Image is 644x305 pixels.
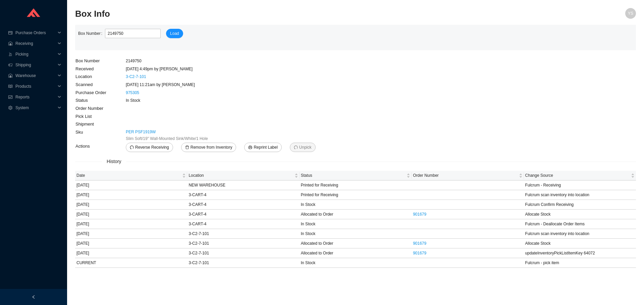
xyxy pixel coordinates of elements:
[185,145,189,150] span: delete
[524,180,636,190] td: Fulcrum - Receiving
[413,212,426,217] a: 901679
[187,258,299,268] td: 3-C2-7-101
[300,210,412,219] td: Allocated to Order
[102,158,126,165] span: History
[15,38,56,49] span: Receiving
[301,172,405,179] span: Status
[166,29,183,38] button: Load
[75,57,125,65] td: Box Number
[126,129,156,135] a: PER PSF1919W
[300,200,412,210] td: In Stock
[300,258,412,268] td: In Stock
[125,57,324,65] td: 2149750
[75,8,496,20] h2: Box Info
[125,81,324,89] td: [DATE] 11:21am by [PERSON_NAME]
[32,295,36,299] span: left
[187,210,299,219] td: 3-CART-4
[8,95,13,99] span: fund
[8,106,13,110] span: setting
[75,104,125,112] td: Order Number
[75,239,187,248] td: [DATE]
[300,229,412,239] td: In Stock
[75,258,187,268] td: CURRENT
[191,144,232,151] span: Remove from Inventory
[181,143,236,152] button: deleteRemove from Inventory
[75,190,187,200] td: [DATE]
[75,180,187,190] td: [DATE]
[524,258,636,268] td: Fulcrum - pick item
[187,180,299,190] td: NEW WAREHOUSE
[187,229,299,239] td: 3-C2-7-101
[524,190,636,200] td: Fulcrum scan inventory into location
[187,239,299,248] td: 3-C2-7-101
[78,29,105,38] label: Box Number
[8,31,13,35] span: credit-card
[75,120,125,128] td: Shipment
[300,239,412,248] td: Allocated to Order
[187,200,299,210] td: 3-CART-4
[75,210,187,219] td: [DATE]
[524,171,636,180] th: Change Source sortable
[126,90,139,95] a: 975305
[524,200,636,210] td: Fulcrum Confirm Receiving
[524,239,636,248] td: Allocate Stock
[15,102,56,113] span: System
[125,96,324,104] td: In Stock
[75,89,125,97] td: Purchase Order
[75,112,125,121] td: Pick List
[75,229,187,239] td: [DATE]
[75,200,187,210] td: [DATE]
[75,81,125,89] td: Scanned
[412,171,524,180] th: Order Number sortable
[130,145,134,150] span: undo
[413,172,517,179] span: Order Number
[244,143,281,152] button: printerReprint Label
[290,143,316,152] button: undoUnpick
[524,248,636,258] td: updateInventoryPickListItemKey 64072
[75,219,187,229] td: [DATE]
[15,81,56,92] span: Products
[524,219,636,229] td: Fulcrum - Deallocate Order Items
[76,172,181,179] span: Date
[413,251,426,255] a: 901679
[75,96,125,104] td: Status
[15,92,56,102] span: Reports
[15,49,56,60] span: Picking
[189,172,293,179] span: Location
[75,128,125,142] td: Sku
[75,142,125,152] td: Actions
[524,210,636,219] td: Allocate Stock
[525,172,630,179] span: Change Source
[75,73,125,81] td: Location
[15,27,56,38] span: Purchase Orders
[170,30,179,37] span: Load
[135,144,169,151] span: Reverse Receiving
[187,219,299,229] td: 3-CART-4
[187,248,299,258] td: 3-C2-7-101
[15,60,56,70] span: Shipping
[300,180,412,190] td: Printed for Receiving
[75,65,125,73] td: Received
[300,219,412,229] td: In Stock
[628,8,633,19] span: YS
[8,84,13,88] span: read
[300,190,412,200] td: Printed for Receiving
[300,248,412,258] td: Allocated to Order
[300,171,412,180] th: Status sortable
[187,171,299,180] th: Location sortable
[126,74,146,79] a: 3-C2-7-101
[75,171,187,180] th: Date sortable
[413,241,426,246] a: 901679
[126,135,208,142] span: Slim Soft/19" Wall-Mounted Sink/White/1 Hole
[75,248,187,258] td: [DATE]
[248,145,252,150] span: printer
[125,65,324,73] td: [DATE] 4:49pm by [PERSON_NAME]
[524,229,636,239] td: Fulcrum scan inventory into location
[15,70,56,81] span: Warehouse
[254,144,277,151] span: Reprint Label
[126,143,173,152] button: undoReverse Receiving
[187,190,299,200] td: 3-CART-4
